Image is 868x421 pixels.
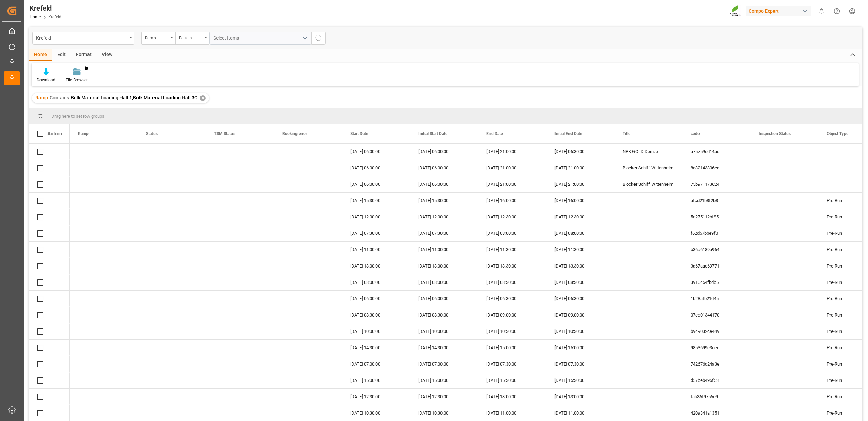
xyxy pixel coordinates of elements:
div: Press SPACE to select this row. [29,176,70,193]
div: [DATE] 12:30:00 [410,389,478,405]
div: afcd21b8f2b8 [682,193,751,209]
div: NPK GOLD Deinze [614,144,682,160]
div: [DATE] 10:30:00 [410,405,478,421]
a: Home [30,15,41,19]
span: Ramp [35,95,48,100]
div: [DATE] 06:00:00 [342,291,410,307]
div: [DATE] 13:00:00 [410,258,478,274]
span: Status [146,131,158,136]
div: [DATE] 12:00:00 [342,209,410,225]
div: [DATE] 11:00:00 [410,242,478,258]
div: [DATE] 15:30:00 [342,193,410,209]
div: Equals [179,33,202,41]
div: [DATE] 06:00:00 [410,176,478,192]
div: [DATE] 21:00:00 [478,176,546,192]
div: b36a6189a964 [682,242,751,258]
div: b949032ce449 [682,323,751,339]
div: Press SPACE to select this row. [29,144,70,160]
span: Object Type [827,131,848,136]
div: [DATE] 08:00:00 [478,225,546,241]
div: [DATE] 21:00:00 [546,160,614,176]
div: Press SPACE to select this row. [29,356,70,372]
div: Press SPACE to select this row. [29,307,70,323]
div: Format [71,49,97,61]
div: [DATE] 11:30:00 [478,242,546,258]
button: open menu [32,32,134,45]
div: Krefeld [30,3,61,13]
div: Press SPACE to select this row. [29,242,70,258]
div: Press SPACE to select this row. [29,291,70,307]
div: Press SPACE to select this row. [29,193,70,209]
div: [DATE] 14:30:00 [410,340,478,356]
div: [DATE] 08:30:00 [342,307,410,323]
div: [DATE] 15:30:00 [410,193,478,209]
div: Blocker Schiff Wittenheim [614,160,682,176]
div: Press SPACE to select this row. [29,372,70,389]
div: [DATE] 16:00:00 [546,193,614,209]
span: Title [623,131,630,136]
div: [DATE] 15:00:00 [342,372,410,388]
div: [DATE] 21:00:00 [546,176,614,192]
div: [DATE] 06:30:00 [546,144,614,160]
div: fab36f9756e9 [682,389,751,405]
div: Press SPACE to select this row. [29,209,70,225]
div: [DATE] 11:00:00 [342,242,410,258]
div: [DATE] 06:00:00 [342,144,410,160]
div: 420a341a1351 [682,405,751,421]
div: [DATE] 06:30:00 [546,291,614,307]
div: [DATE] 10:30:00 [478,323,546,339]
div: Press SPACE to select this row. [29,258,70,274]
div: [DATE] 21:00:00 [478,144,546,160]
div: [DATE] 08:30:00 [410,307,478,323]
span: Booking error [282,131,307,136]
div: [DATE] 07:00:00 [342,356,410,372]
div: [DATE] 09:00:00 [478,307,546,323]
div: 1b28afb21d45 [682,291,751,307]
span: code [691,131,700,136]
div: [DATE] 08:00:00 [342,274,410,290]
div: [DATE] 13:30:00 [478,258,546,274]
span: Inspection Status [759,131,791,136]
div: [DATE] 13:00:00 [478,389,546,405]
div: Action [47,131,62,137]
div: Blocker Schiff Wittenheim [614,176,682,192]
div: f62d57bbe9f0 [682,225,751,241]
div: 8e32143306ed [682,160,751,176]
button: open menu [141,32,175,45]
div: [DATE] 12:00:00 [410,209,478,225]
div: [DATE] 11:00:00 [546,405,614,421]
div: [DATE] 06:00:00 [342,160,410,176]
div: Edit [52,49,71,61]
span: Ramp [78,131,89,136]
div: [DATE] 12:30:00 [342,389,410,405]
div: Compo Expert [746,6,811,16]
span: Start Date [350,131,368,136]
div: [DATE] 10:00:00 [410,323,478,339]
div: [DATE] 14:30:00 [342,340,410,356]
span: Select Items [213,35,242,41]
div: Krefeld [36,33,127,42]
div: [DATE] 06:00:00 [410,144,478,160]
div: Press SPACE to select this row. [29,323,70,340]
div: 07cd01344170 [682,307,751,323]
div: [DATE] 10:30:00 [342,405,410,421]
div: [DATE] 06:00:00 [342,176,410,192]
div: [DATE] 13:00:00 [546,389,614,405]
div: [DATE] 10:00:00 [342,323,410,339]
div: [DATE] 15:00:00 [546,340,614,356]
div: [DATE] 06:00:00 [410,291,478,307]
button: search button [311,32,326,45]
button: open menu [209,32,311,45]
div: Press SPACE to select this row. [29,274,70,291]
div: 3910454fbdb5 [682,274,751,290]
button: show 0 new notifications [814,3,829,19]
div: ✕ [200,95,206,101]
span: Initial End Date [554,131,582,136]
span: TSM Status [214,131,235,136]
div: [DATE] 10:30:00 [546,323,614,339]
div: Press SPACE to select this row. [29,389,70,405]
div: [DATE] 21:00:00 [478,160,546,176]
div: 742676d24a3e [682,356,751,372]
div: 5c275112bf85 [682,209,751,225]
button: Compo Expert [746,4,814,17]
